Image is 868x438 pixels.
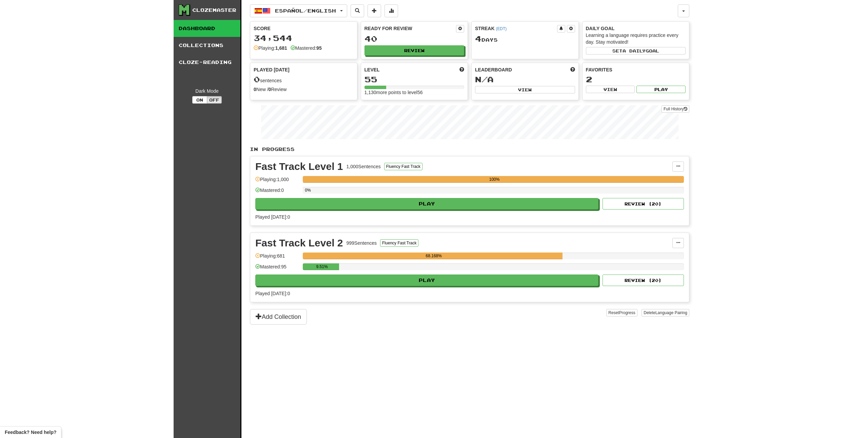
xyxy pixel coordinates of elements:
div: Streak [475,25,557,32]
div: Ready for Review [364,25,456,32]
div: 34,544 [254,34,354,42]
span: Open feedback widget [5,429,56,436]
div: 9.51% [305,263,339,270]
button: Play [636,86,686,93]
p: In Progress [250,146,689,153]
div: Playing: 681 [255,253,299,264]
button: Play [255,198,598,210]
div: Playing: [254,45,287,51]
a: Cloze-Reading [174,54,240,71]
span: Played [DATE] [254,66,290,73]
button: Fluency Fast Track [380,239,418,247]
div: 999 Sentences [347,240,377,246]
div: 1,000 Sentences [347,163,381,170]
div: Mastered: 95 [255,263,299,275]
div: 2 [586,75,686,84]
div: New / Review [254,86,354,93]
div: Mastered: 0 [255,187,299,198]
button: Español/English [250,4,347,17]
button: On [192,96,207,104]
div: Learning a language requires practice every day. Stay motivated! [586,32,686,45]
span: This week in points, UTC [570,66,575,73]
button: More stats [384,4,398,17]
div: sentences [254,75,354,84]
div: Daily Goal [586,25,686,32]
div: Mastered: [291,45,322,51]
div: Clozemaster [192,7,236,14]
span: Score more points to level up [459,66,464,73]
span: Español / English [275,8,336,14]
div: 40 [364,35,465,43]
button: Review (20) [603,198,684,210]
strong: 0 [269,87,271,92]
button: Seta dailygoal [586,47,686,54]
div: Day s [475,35,575,43]
button: Search sentences [351,4,364,17]
div: Favorites [586,66,686,73]
button: Review (20) [603,275,684,286]
strong: 1,681 [275,45,287,51]
span: Progress [619,310,635,315]
button: Add sentence to collection [368,4,381,17]
div: Score [254,25,354,32]
button: Fluency Fast Track [384,163,422,170]
a: (EDT) [496,26,507,31]
button: Review [364,45,465,56]
button: Add Collection [250,309,307,325]
a: Dashboard [174,20,240,37]
button: View [586,86,635,93]
strong: 95 [316,45,322,51]
button: ResetProgress [606,309,637,316]
button: Play [255,275,598,286]
span: Leaderboard [475,66,512,73]
div: Fast Track Level 1 [255,161,343,172]
strong: 0 [254,87,256,92]
span: 4 [475,34,481,43]
span: Played [DATE]: 0 [255,214,290,220]
button: DeleteLanguage Pairing [642,309,689,316]
span: Level [364,66,380,73]
a: Collections [174,37,240,54]
div: Fast Track Level 2 [255,238,343,248]
button: Off [207,96,222,104]
span: 0 [254,74,260,84]
span: Language Pairing [655,310,687,315]
span: Played [DATE]: 0 [255,291,290,296]
span: a daily [623,48,646,53]
span: N/A [475,74,494,84]
div: Playing: 1,000 [255,176,299,187]
div: 68.168% [305,253,563,259]
div: 55 [364,75,465,84]
a: Full History [662,105,689,113]
div: Dark Mode [179,88,235,94]
div: 1,130 more points to level 56 [364,89,465,96]
div: 100% [305,176,684,183]
button: View [475,86,575,93]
